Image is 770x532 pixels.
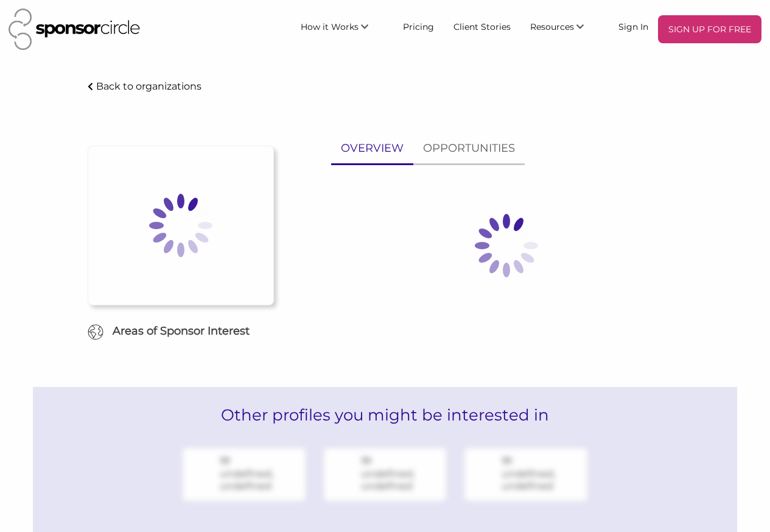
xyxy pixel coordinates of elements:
[96,80,201,92] p: Back to organizations
[520,15,609,43] li: Resources
[291,15,393,43] li: How it Works
[530,21,574,32] span: Resources
[33,387,737,443] h2: Other profiles you might be interested in
[120,165,242,286] img: Loading spinner
[446,185,567,307] img: Loading spinner
[79,324,282,339] h6: Areas of Sponsor Interest
[444,15,520,37] a: Client Stories
[609,15,658,37] a: Sign In
[9,9,140,50] img: Sponsor Circle Logo
[393,15,444,37] a: Pricing
[423,140,515,157] p: OPPORTUNITIES
[663,20,757,38] p: SIGN UP FOR FREE
[88,324,103,340] img: Globe Icon
[301,21,359,32] span: How it Works
[341,140,404,157] p: OVERVIEW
